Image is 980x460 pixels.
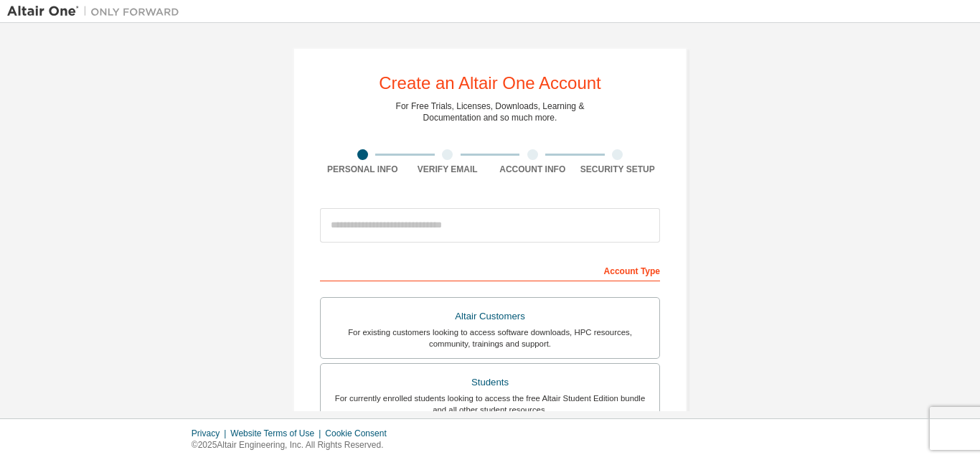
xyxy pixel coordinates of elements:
div: Students [329,372,651,393]
div: Website Terms of Use [230,428,325,439]
div: Security Setup [575,164,661,175]
div: Privacy [192,428,230,439]
div: Altair Customers [329,306,651,327]
div: Create an Altair One Account [379,75,601,92]
div: Verify Email [405,164,491,175]
div: For currently enrolled students looking to access the free Altair Student Edition bundle and all ... [329,393,651,416]
div: Cookie Consent [325,428,395,439]
div: For Free Trials, Licenses, Downloads, Learning & Documentation and so much more. [396,100,585,123]
div: For existing customers looking to access software downloads, HPC resources, community, trainings ... [329,327,651,349]
div: Account Type [320,258,660,281]
img: Altair One [7,4,187,19]
div: Personal Info [320,164,405,175]
div: Account Info [490,164,575,175]
p: © 2025 Altair Engineering, Inc. All Rights Reserved. [192,439,395,451]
